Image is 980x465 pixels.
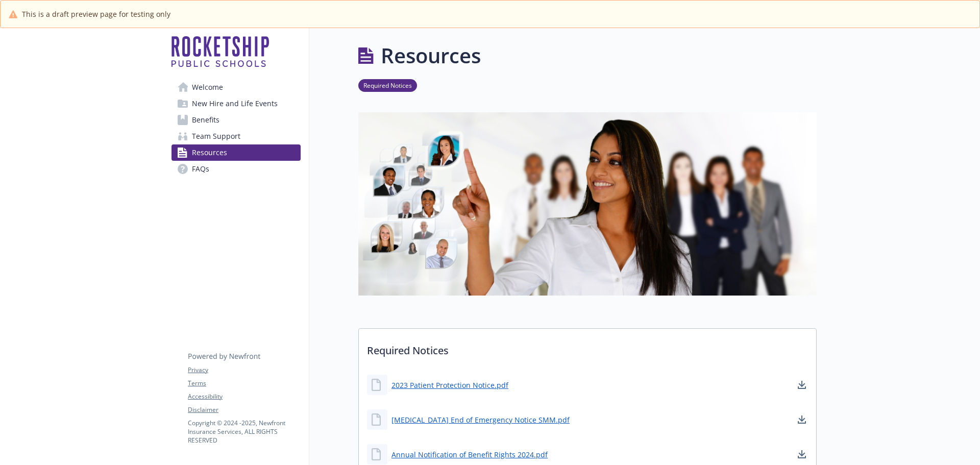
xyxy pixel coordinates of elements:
[192,161,209,177] span: FAQs
[358,80,417,90] a: Required Notices
[192,95,278,112] span: New Hire and Life Events
[796,448,808,460] a: download document
[171,95,301,112] a: New Hire and Life Events
[188,392,300,401] a: Accessibility
[188,379,300,388] a: Terms
[171,112,301,128] a: Benefits
[22,9,170,19] span: This is a draft preview page for testing only
[391,449,548,460] a: Annual Notification of Benefit Rights 2024.pdf
[171,79,301,95] a: Welcome
[192,79,223,95] span: Welcome
[192,112,219,128] span: Benefits
[171,161,301,177] a: FAQs
[359,329,816,366] p: Required Notices
[188,419,300,445] p: Copyright © 2024 - 2025 , Newfront Insurance Services, ALL RIGHTS RESERVED
[358,112,817,296] img: resources page banner
[171,128,301,144] a: Team Support
[171,144,301,161] a: Resources
[381,40,481,71] h1: Resources
[796,413,808,426] a: download document
[188,365,300,375] a: Privacy
[796,379,808,391] a: download document
[192,144,227,161] span: Resources
[391,380,508,390] a: 2023 Patient Protection Notice.pdf
[188,405,300,414] a: Disclaimer
[192,128,240,144] span: Team Support
[391,414,570,425] a: [MEDICAL_DATA] End of Emergency Notice SMM.pdf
